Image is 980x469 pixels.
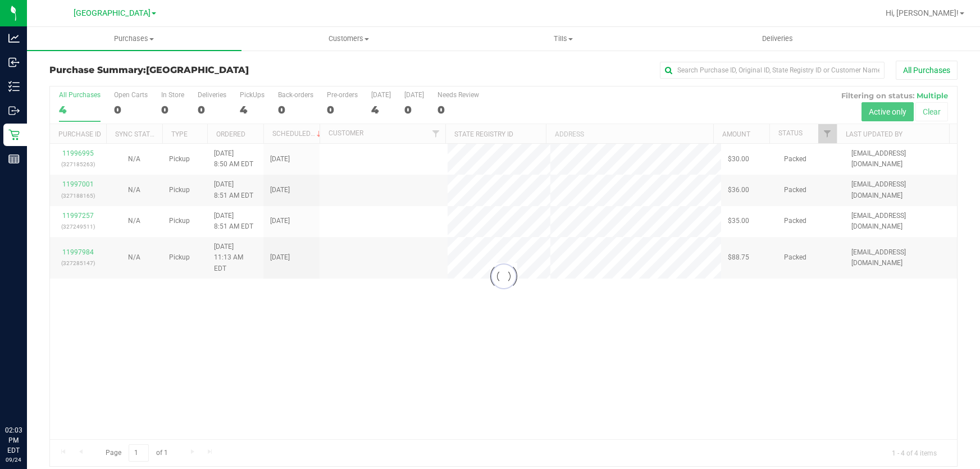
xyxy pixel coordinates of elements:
[74,8,151,18] span: [GEOGRAPHIC_DATA]
[896,61,958,80] button: All Purchases
[27,27,241,51] a: Purchases
[27,34,241,44] span: Purchases
[670,27,885,51] a: Deliveries
[8,81,20,92] inline-svg: Inventory
[456,27,671,51] a: Tills
[886,8,959,17] span: Hi, [PERSON_NAME]!
[8,57,20,68] inline-svg: Inbound
[8,105,20,116] inline-svg: Outbound
[8,129,20,140] inline-svg: Retail
[660,62,885,79] input: Search Purchase ID, Original ID, State Registry ID or Customer Name...
[8,153,20,165] inline-svg: Reports
[242,34,455,44] span: Customers
[5,456,22,464] p: 09/24
[146,65,249,75] span: [GEOGRAPHIC_DATA]
[241,27,456,51] a: Customers
[457,34,670,44] span: Tills
[11,379,45,413] iframe: Resource center
[747,34,808,44] span: Deliveries
[8,33,20,44] inline-svg: Analytics
[49,65,352,75] h3: Purchase Summary:
[5,425,22,456] p: 02:03 PM EDT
